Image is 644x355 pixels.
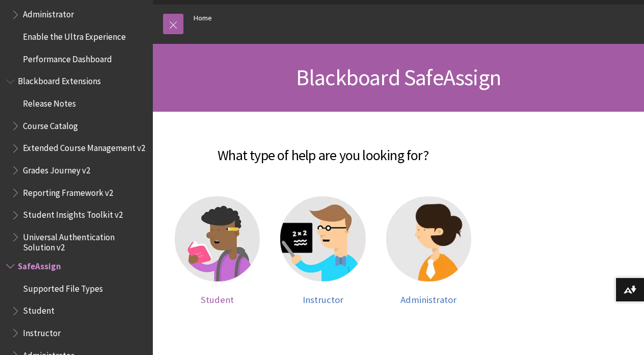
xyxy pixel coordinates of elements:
[23,50,112,64] span: Performance Dashboard
[400,294,457,306] span: Administrator
[280,196,365,282] img: Instructor help
[23,6,74,20] span: Administrator
[201,294,234,306] span: Student
[18,258,61,271] span: SafeAssign
[163,132,483,166] h2: What type of help are you looking for?
[194,12,212,24] a: Home
[23,140,145,154] span: Extended Course Management v2
[23,184,113,198] span: Reporting Framework v2
[23,95,76,109] span: Release Notes
[23,162,90,175] span: Grades Journey v2
[386,196,471,282] img: Administrator help
[280,196,365,305] a: Instructor help Instructor
[296,63,501,91] span: Blackboard SafeAssign
[23,207,123,220] span: Student Insights Toolkit v2
[175,196,260,282] img: Student help
[23,28,126,42] span: Enable the Ultra Experience
[6,73,147,253] nav: Book outline for Blackboard Extensions
[23,117,78,131] span: Course Catalog
[303,294,343,306] span: Instructor
[23,302,55,316] span: Student
[175,196,260,305] a: Student help Student
[386,196,471,305] a: Administrator help Administrator
[23,324,61,338] span: Instructor
[18,73,101,87] span: Blackboard Extensions
[23,229,146,252] span: Universal Authentication Solution v2
[23,280,103,294] span: Supported File Types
